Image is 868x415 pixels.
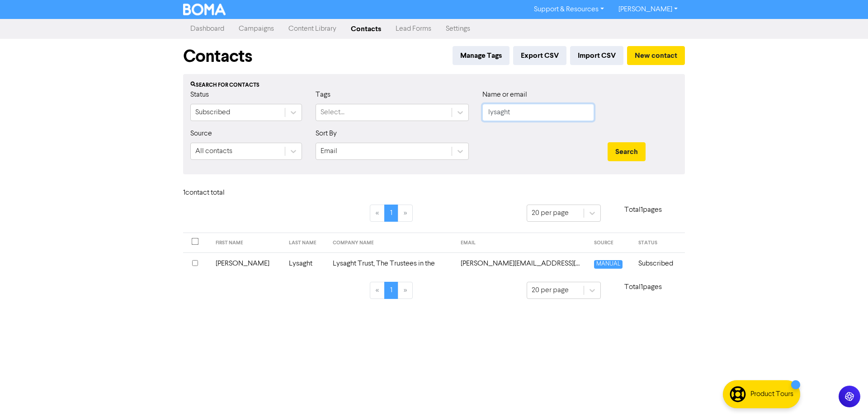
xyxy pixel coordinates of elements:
[384,205,398,222] a: Page 1 is your current page
[455,252,589,275] td: richard.lysaght@xtra.co.nz
[183,20,231,38] a: Dashboard
[453,46,509,65] button: Manage Tags
[183,46,252,67] h1: Contacts
[482,89,527,100] label: Name or email
[210,252,283,275] td: [PERSON_NAME]
[281,20,344,38] a: Content Library
[327,252,455,275] td: Lysaght Trust, The Trustees in the
[589,233,633,253] th: SOURCE
[344,20,388,38] a: Contacts
[231,20,281,38] a: Campaigns
[190,81,678,89] div: Search for contacts
[594,260,623,269] span: MANUAL
[321,146,337,157] div: Email
[601,282,685,293] p: Total 1 pages
[532,285,569,296] div: 20 per page
[527,2,611,17] a: Support & Resources
[388,20,439,38] a: Lead Forms
[316,89,330,100] label: Tags
[633,252,685,275] td: Subscribed
[384,282,398,299] a: Page 1 is your current page
[183,189,255,197] h6: 1 contact total
[513,46,566,65] button: Export CSV
[190,89,209,100] label: Status
[183,4,226,15] img: BOMA Logo
[195,107,230,118] div: Subscribed
[633,233,685,253] th: STATUS
[611,2,685,17] a: [PERSON_NAME]
[627,46,685,65] button: New contact
[283,252,327,275] td: Lysaght
[601,205,685,215] p: Total 1 pages
[608,142,646,161] button: Search
[190,128,212,139] label: Source
[570,46,623,65] button: Import CSV
[823,372,868,415] iframe: Chat Widget
[327,233,455,253] th: COMPANY NAME
[455,233,589,253] th: EMAIL
[283,233,327,253] th: LAST NAME
[210,233,283,253] th: FIRST NAME
[316,128,337,139] label: Sort By
[532,208,569,219] div: 20 per page
[195,146,232,157] div: All contacts
[439,20,477,38] a: Settings
[321,107,344,118] div: Select...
